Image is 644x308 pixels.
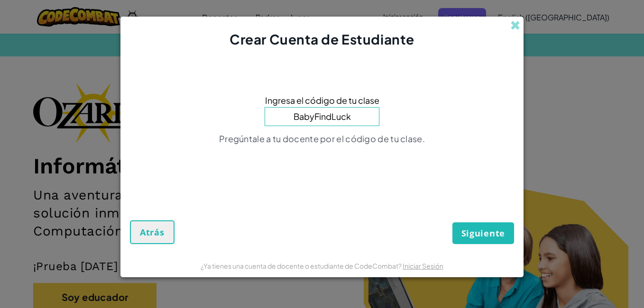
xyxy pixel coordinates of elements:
[230,31,414,47] span: Crear Cuenta de Estudiante
[219,133,425,144] span: Pregúntale a tu docente por el código de tu clase.
[461,227,505,239] span: Siguiente
[265,93,379,107] span: Ingresa el código de tu clase
[403,262,443,270] a: Iniciar Sesión
[201,262,403,270] span: ¿Ya tienes una cuenta de docente o estudiante de CodeCombat?
[130,220,175,244] button: Atrás
[452,222,514,244] button: Siguiente
[140,226,165,238] span: Atrás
